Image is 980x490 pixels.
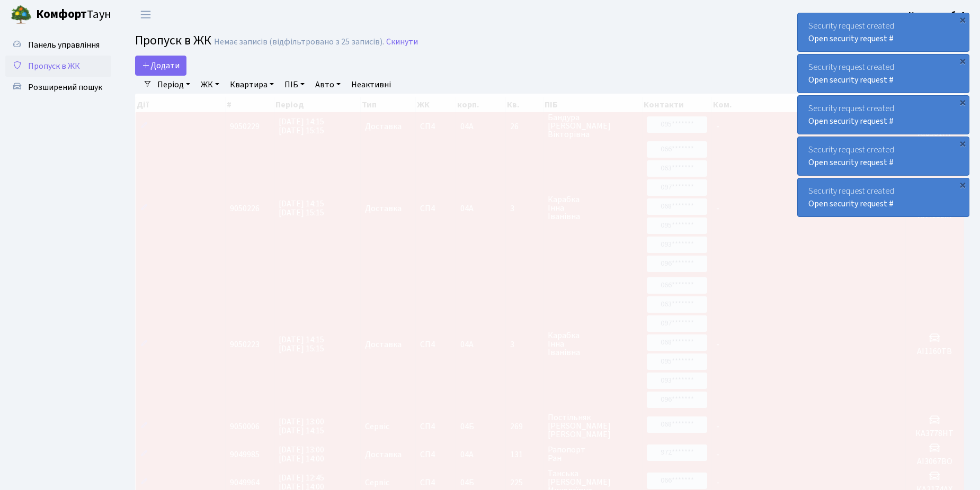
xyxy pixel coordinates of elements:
[214,37,384,47] div: Немає записів (відфільтровано з 25 записів).
[808,157,894,168] a: Open security request #
[311,76,345,94] a: Авто
[808,33,894,44] a: Open security request #
[5,56,111,77] a: Пропуск в ЖК
[798,55,969,93] div: Security request created
[957,138,968,149] div: ×
[132,6,159,23] button: Переключити навігацію
[798,137,969,175] div: Security request created
[28,60,80,72] span: Пропуск в ЖК
[135,56,186,76] a: Додати
[808,198,894,210] a: Open security request #
[153,76,194,94] a: Період
[808,74,894,86] a: Open security request #
[908,8,967,21] a: Консьєрж б. 4.
[5,34,111,56] a: Панель управління
[36,6,111,24] span: Таун
[135,31,211,50] span: Пропуск в ЖК
[11,4,32,25] img: logo.png
[280,76,309,94] a: ПІБ
[28,39,100,51] span: Панель управління
[808,115,894,127] a: Open security request #
[957,179,968,190] div: ×
[197,76,224,94] a: ЖК
[226,76,278,94] a: Квартира
[36,6,87,23] b: Комфорт
[798,178,969,216] div: Security request created
[28,81,102,93] span: Розширений пошук
[347,76,395,94] a: Неактивні
[798,96,969,134] div: Security request created
[142,60,180,71] span: Додати
[386,37,418,47] a: Скинути
[5,77,111,98] a: Розширений пошук
[957,97,968,107] div: ×
[957,56,968,66] div: ×
[798,13,969,51] div: Security request created
[957,14,968,25] div: ×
